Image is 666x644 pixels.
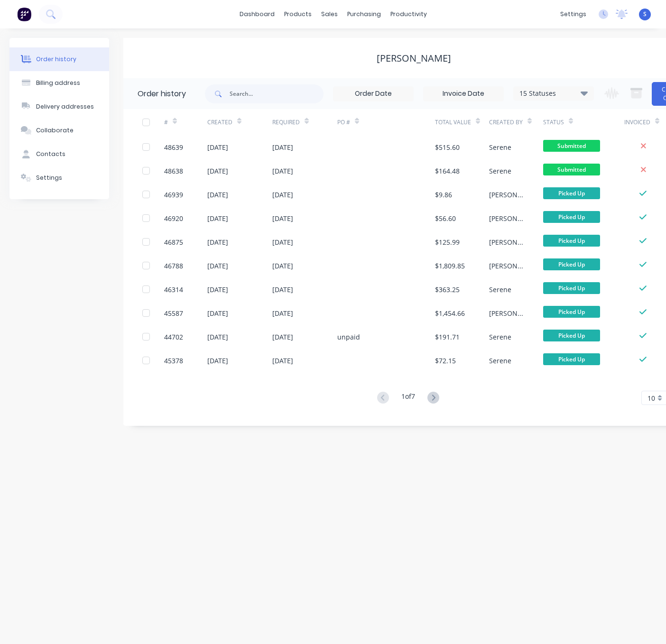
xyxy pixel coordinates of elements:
div: productivity [386,7,432,21]
div: Delivery addresses [36,102,94,111]
div: 1 of 7 [401,391,415,405]
div: Contacts [36,150,65,158]
div: $56.60 [435,213,456,223]
div: [DATE] [207,213,228,223]
div: settings [555,7,591,21]
img: Factory [17,7,31,21]
span: Picked Up [543,282,600,294]
div: Collaborate [36,126,74,135]
div: $9.86 [435,190,452,200]
input: Search... [230,84,324,103]
span: Picked Up [543,235,600,247]
span: 10 [647,393,655,403]
button: Delivery addresses [9,95,109,119]
div: [DATE] [272,142,293,152]
span: Submitted [543,164,600,175]
div: [PERSON_NAME] [489,213,524,223]
span: Picked Up [543,187,600,199]
span: Picked Up [543,353,600,365]
div: Status [543,118,564,127]
div: Serene [489,332,511,342]
button: Order history [9,47,109,71]
div: Total Value [435,109,489,135]
div: [DATE] [272,237,293,247]
div: [DATE] [272,190,293,200]
div: 46314 [164,285,183,294]
div: [DATE] [272,166,293,176]
div: Created [207,118,232,127]
div: Invoiced [624,118,650,127]
div: Required [272,118,300,127]
div: [DATE] [272,332,293,342]
div: [DATE] [207,166,228,176]
div: 45587 [164,308,183,318]
div: [DATE] [207,142,228,152]
input: Invoice Date [424,87,503,101]
div: [DATE] [272,308,293,318]
div: [DATE] [272,285,293,294]
span: Picked Up [543,330,600,341]
span: S [643,10,647,18]
span: Submitted [543,140,600,152]
div: [DATE] [207,261,228,271]
span: Picked Up [543,211,600,223]
div: [PERSON_NAME] [489,190,524,200]
div: Serene [489,285,511,294]
div: [DATE] [272,261,293,271]
span: Picked Up [543,306,600,318]
div: $125.99 [435,237,460,247]
div: Order history [138,88,186,100]
div: products [279,7,316,21]
span: Picked Up [543,258,600,270]
div: [DATE] [207,285,228,294]
div: 48638 [164,166,183,176]
button: Collaborate [9,119,109,142]
div: Billing address [36,79,80,87]
div: [PERSON_NAME] [377,53,451,64]
button: Billing address [9,71,109,95]
div: Serene [489,166,511,176]
div: [DATE] [207,308,228,318]
div: # [164,109,207,135]
div: Required [272,109,337,135]
div: 15 Statuses [514,88,593,99]
div: Serene [489,142,511,152]
div: [DATE] [207,190,228,200]
div: 48639 [164,142,183,152]
div: Created By [489,118,523,127]
div: [DATE] [207,356,228,366]
div: [PERSON_NAME] [489,308,524,318]
div: [DATE] [272,356,293,366]
div: $72.15 [435,356,456,366]
div: sales [316,7,342,21]
div: Total Value [435,118,471,127]
button: Settings [9,166,109,190]
div: [DATE] [207,237,228,247]
div: # [164,118,168,127]
div: Status [543,109,624,135]
div: 46875 [164,237,183,247]
div: unpaid [337,332,360,342]
div: $1,454.66 [435,308,465,318]
input: Order Date [333,87,413,101]
div: Created [207,109,272,135]
div: $191.71 [435,332,460,342]
div: [PERSON_NAME] [489,261,524,271]
div: Serene [489,356,511,366]
div: $363.25 [435,285,460,294]
div: 44702 [164,332,183,342]
div: Order history [36,55,76,64]
div: PO # [337,109,435,135]
div: $515.60 [435,142,460,152]
div: Created By [489,109,543,135]
div: 46939 [164,190,183,200]
div: $164.48 [435,166,460,176]
div: purchasing [342,7,386,21]
div: [DATE] [207,332,228,342]
div: 46788 [164,261,183,271]
div: 46920 [164,213,183,223]
div: Settings [36,174,62,182]
button: Contacts [9,142,109,166]
div: PO # [337,118,350,127]
div: [DATE] [272,213,293,223]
